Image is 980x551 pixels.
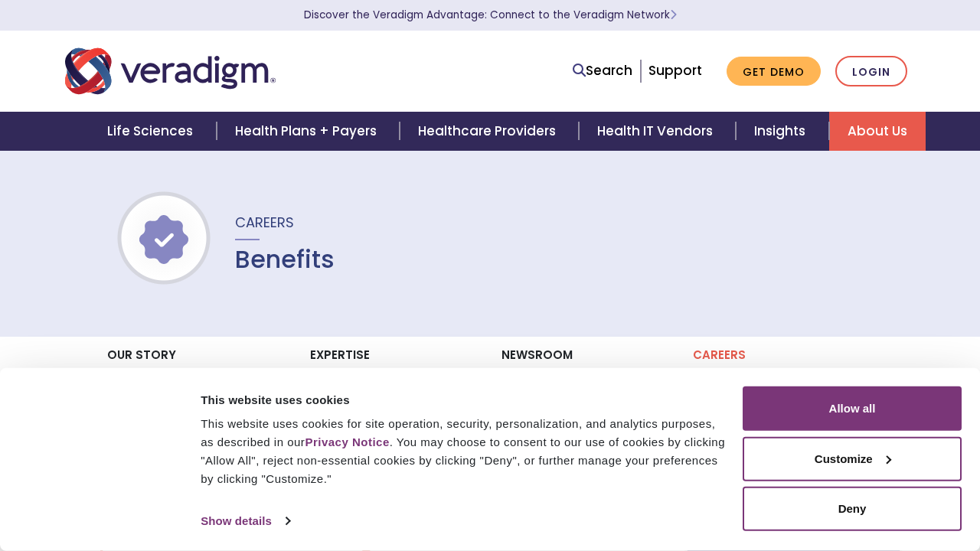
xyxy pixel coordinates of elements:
[89,112,216,151] a: Life Sciences
[743,436,962,481] button: Customize
[304,8,677,22] a: Discover the Veradigm Advantage: Connect to the Veradigm NetworkLearn More
[829,112,926,151] a: About Us
[235,213,294,232] span: Careers
[201,510,289,533] a: Show details
[305,435,389,448] a: Privacy Notice
[217,112,400,151] a: Health Plans + Payers
[235,245,335,274] h1: Benefits
[743,386,962,431] button: Allow all
[743,487,962,531] button: Deny
[835,56,907,87] a: Login
[670,8,677,22] span: Learn More
[736,112,828,151] a: Insights
[201,390,725,409] div: This website uses cookies
[573,60,632,81] a: Search
[201,415,725,488] div: This website uses cookies for site operation, security, personalization, and analytics purposes, ...
[727,57,821,86] a: Get Demo
[648,61,702,80] a: Support
[65,46,276,96] img: Veradigm logo
[579,112,736,151] a: Health IT Vendors
[400,112,579,151] a: Healthcare Providers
